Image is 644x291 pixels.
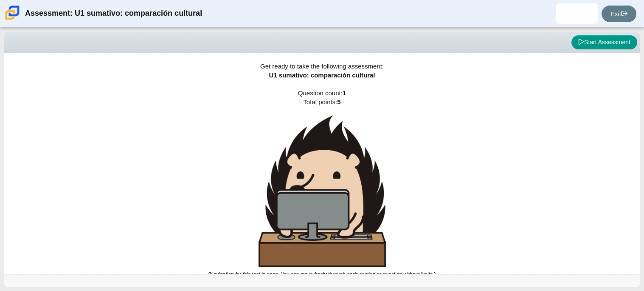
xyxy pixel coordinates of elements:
b: 5 [337,98,340,106]
img: Carmen School of Science & Technology [3,4,21,22]
img: daisey.mondragon.sOfyB6 [570,7,584,20]
span: Question count: Total points: [208,89,436,277]
b: 1 [343,89,346,97]
span: Get ready to take the following assessment: [260,63,384,70]
div: Assessment: U1 sumativo: comparación cultural [25,3,202,24]
small: (Navigation for this test is open. You can move freely through each section or question without l... [208,271,436,277]
img: hedgehog-behind-computer-large.png [259,115,386,267]
button: Start Assessment [571,35,637,50]
span: U1 sumativo: comparación cultural [269,71,375,79]
a: Exit [602,6,636,22]
a: Carmen School of Science & Technology [3,16,21,23]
